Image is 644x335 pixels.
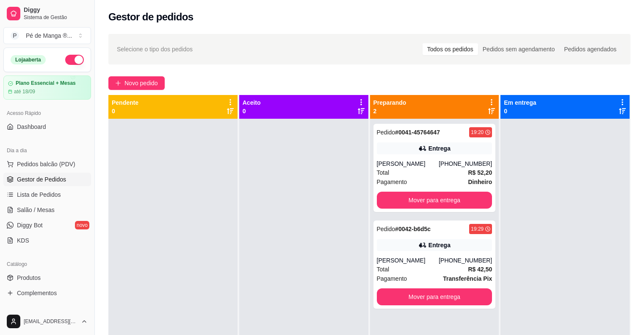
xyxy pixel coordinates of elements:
div: Catálogo [3,257,91,271]
strong: R$ 52,20 [468,169,492,176]
strong: # 0041-45764647 [395,129,440,136]
span: Diggy Bot [17,221,43,229]
div: Entrega [428,144,451,153]
p: 0 [112,107,138,115]
a: Dashboard [3,120,91,134]
button: Mover para entrega [377,288,492,305]
span: P [11,31,19,40]
div: [PERSON_NAME] [377,159,439,168]
div: Dia a dia [3,144,91,157]
article: até 18/09 [14,88,35,95]
button: Novo pedido [108,76,165,90]
strong: R$ 42,50 [468,266,492,273]
span: Lista de Pedidos [17,190,61,199]
a: DiggySistema de Gestão [3,3,91,24]
span: Pagamento [377,274,407,283]
span: Selecione o tipo dos pedidos [117,45,193,54]
article: Plano Essencial + Mesas [16,80,76,87]
div: Entrega [428,241,451,249]
p: Em entrega [504,98,536,107]
p: Aceito [243,98,261,107]
strong: Transferência Pix [443,275,492,282]
p: Pendente [112,98,138,107]
span: Total [377,265,390,274]
span: Sistema de Gestão [24,14,88,21]
div: [PHONE_NUMBER] [439,159,492,168]
span: Gestor de Pedidos [17,175,66,184]
a: Produtos [3,271,91,285]
span: Novo pedido [124,78,158,88]
span: Pedidos balcão (PDV) [17,160,75,168]
div: [PERSON_NAME] [377,256,439,265]
span: Total [377,168,390,177]
div: Todos os pedidos [423,43,478,55]
h2: Gestor de pedidos [108,10,193,24]
strong: Dinheiro [468,179,492,185]
a: Salão / Mesas [3,203,91,217]
span: plus [115,80,121,86]
p: 2 [373,107,406,115]
span: Produtos [17,274,41,282]
span: Complementos [17,289,57,297]
p: 0 [504,107,536,115]
span: Pagamento [377,177,407,187]
p: Preparando [373,98,406,107]
button: Select a team [3,27,91,44]
div: Pé de Manga ® ... [26,31,72,40]
div: 19:20 [471,129,484,136]
button: Alterar Status [65,55,84,65]
div: [PHONE_NUMBER] [439,256,492,265]
div: Pedidos agendados [559,43,621,55]
span: Dashboard [17,123,46,131]
a: KDS [3,234,91,247]
button: Pedidos balcão (PDV) [3,157,91,171]
span: [EMAIL_ADDRESS][DOMAIN_NAME] [24,318,77,325]
span: Pedido [377,226,395,232]
a: Plano Essencial + Mesasaté 18/09 [3,75,91,100]
a: Diggy Botnovo [3,218,91,232]
span: Pedido [377,129,395,136]
button: [EMAIL_ADDRESS][DOMAIN_NAME] [3,311,91,332]
a: Gestor de Pedidos [3,173,91,186]
div: Pedidos sem agendamento [478,43,559,55]
strong: # 0042-b6d5c [395,226,431,232]
p: 0 [243,107,261,115]
div: 19:29 [471,226,484,232]
span: Diggy [24,6,88,14]
span: Salão / Mesas [17,206,55,214]
a: Complementos [3,286,91,300]
div: Acesso Rápido [3,106,91,120]
div: Loja aberta [11,55,46,64]
button: Mover para entrega [377,192,492,209]
a: Lista de Pedidos [3,188,91,201]
span: KDS [17,236,29,245]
